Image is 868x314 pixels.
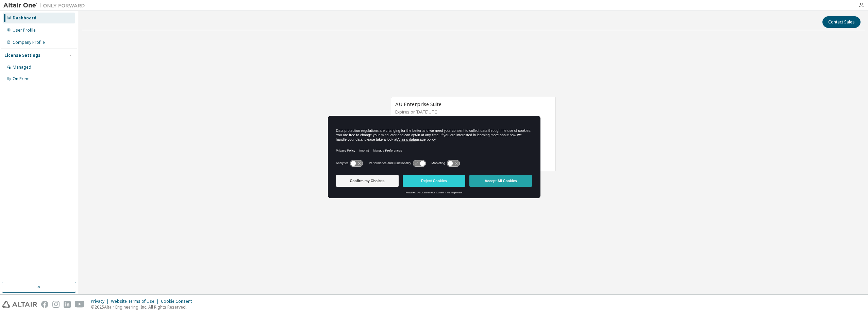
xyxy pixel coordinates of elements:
img: facebook.svg [41,301,48,308]
p: © 2025 Altair Engineering, Inc. All Rights Reserved. [91,304,196,310]
div: Privacy [91,299,111,304]
img: Altair One [3,2,88,9]
img: linkedin.svg [64,301,71,308]
div: Cookie Consent [161,299,196,304]
div: Company Profile [13,40,45,45]
div: Dashboard [13,15,36,21]
div: User Profile [13,28,36,33]
img: instagram.svg [52,301,60,308]
p: Expires on [DATE] UTC [395,109,550,115]
img: youtube.svg [75,301,85,308]
img: altair_logo.svg [2,301,37,308]
div: Website Terms of Use [111,299,161,304]
div: Managed [13,65,31,70]
div: License Settings [4,53,40,58]
span: AU Enterprise Suite [395,101,441,107]
button: Contact Sales [822,16,861,28]
div: On Prem [13,76,30,82]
